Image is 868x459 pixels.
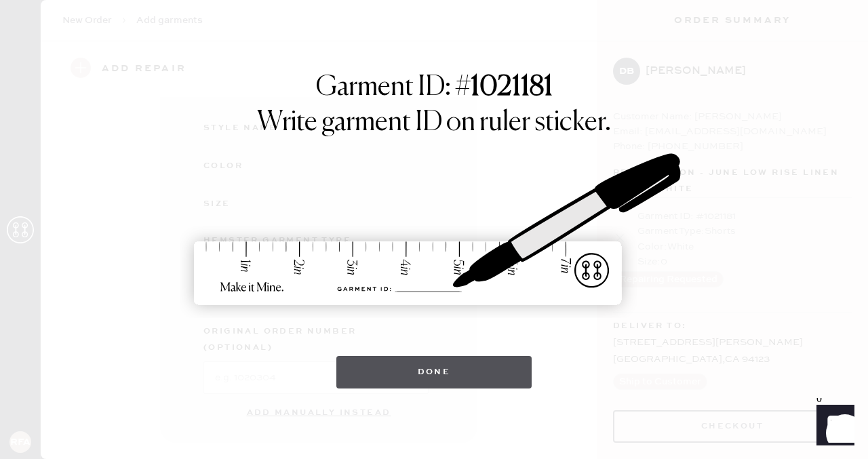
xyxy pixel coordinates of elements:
iframe: Front Chat [804,398,862,456]
strong: 1021181 [471,74,553,101]
h1: Garment ID: # [316,71,553,106]
h1: Write garment ID on ruler sticker. [257,106,611,139]
img: ruler-sticker-sharpie.svg [180,119,688,342]
button: Done [336,356,532,388]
